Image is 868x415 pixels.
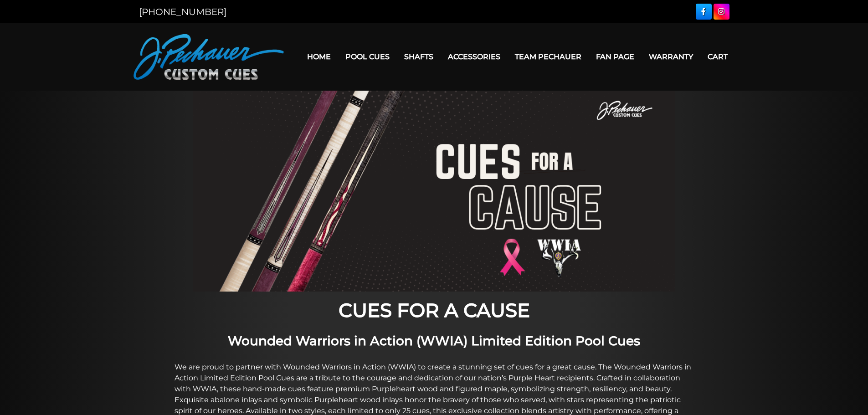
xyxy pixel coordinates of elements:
img: Pechauer Custom Cues [134,34,284,80]
a: Pool Cues [338,45,397,68]
a: Warranty [642,45,700,68]
a: Shafts [397,45,441,68]
a: Accessories [441,45,508,68]
a: Cart [700,45,735,68]
strong: Wounded Warriors in Action (WWIA) Limited Edition Pool Cues [228,333,640,348]
a: Team Pechauer [508,45,589,68]
a: [PHONE_NUMBER] [139,6,226,17]
strong: CUES FOR A CAUSE [339,298,530,322]
a: Fan Page [589,45,642,68]
a: Home [300,45,338,68]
